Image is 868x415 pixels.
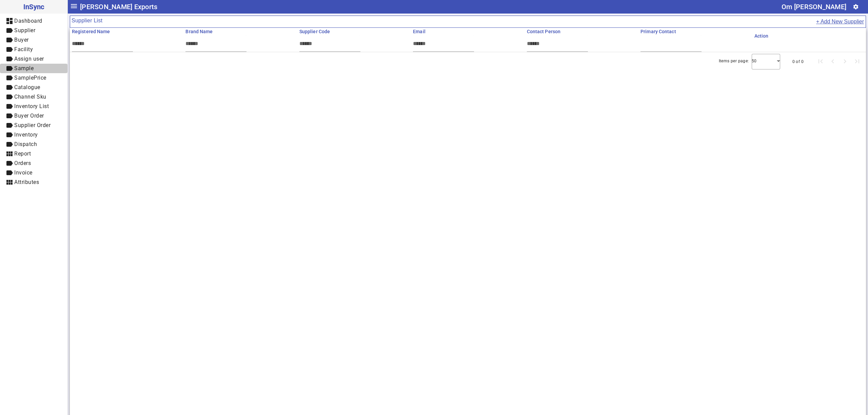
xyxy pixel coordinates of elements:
mat-icon: label [5,112,14,120]
span: [PERSON_NAME] Exports [80,1,157,12]
mat-icon: label [5,45,14,54]
span: Orders [14,160,31,166]
mat-icon: label [5,55,14,63]
span: Inventory List [14,103,49,109]
span: SamplePrice [14,75,46,81]
mat-icon: view_module [5,178,14,186]
mat-icon: view_module [5,150,14,158]
mat-icon: label [5,36,14,44]
mat-icon: dashboard [5,17,14,25]
span: Supplier Order [14,122,51,128]
mat-icon: label [5,93,14,101]
span: Invoice [14,169,33,176]
span: Catalogue [14,84,40,90]
mat-icon: label [5,74,14,82]
span: Supplier Code [299,29,330,34]
span: Dashboard [14,18,42,24]
mat-icon: label [5,159,14,167]
mat-icon: label [5,131,14,139]
div: Action [754,32,769,40]
span: Dispatch [14,141,37,147]
mat-icon: label [5,64,14,72]
div: Om [PERSON_NAME] [782,1,846,12]
mat-icon: settings [853,4,859,10]
span: Assign user [14,56,44,62]
mat-icon: label [5,26,14,35]
span: Buyer Order [14,112,44,119]
span: Channel Sku [14,94,46,100]
span: Buyer [14,37,29,43]
span: Registered Name [72,29,110,34]
span: Contact Person [527,29,560,34]
div: 0 of 0 [792,58,804,65]
mat-icon: label [5,140,14,148]
span: Facility [14,46,33,53]
mat-card-header: Supplier List [70,16,866,28]
span: Brand Name [185,29,213,34]
mat-icon: menu [70,2,78,10]
span: Sample [14,65,34,71]
span: Inventory [14,131,38,138]
mat-icon: label [5,169,14,177]
span: Report [14,150,31,157]
span: Email [413,29,426,34]
span: Attributes [14,179,39,185]
div: Items per page: [719,58,749,64]
mat-icon: label [5,83,14,91]
span: InSync [5,1,62,12]
button: + Add New Supplier [816,17,864,26]
mat-icon: label [5,102,14,110]
span: Supplier [14,27,35,34]
mat-icon: label [5,121,14,129]
span: Primary Contact [640,29,676,34]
